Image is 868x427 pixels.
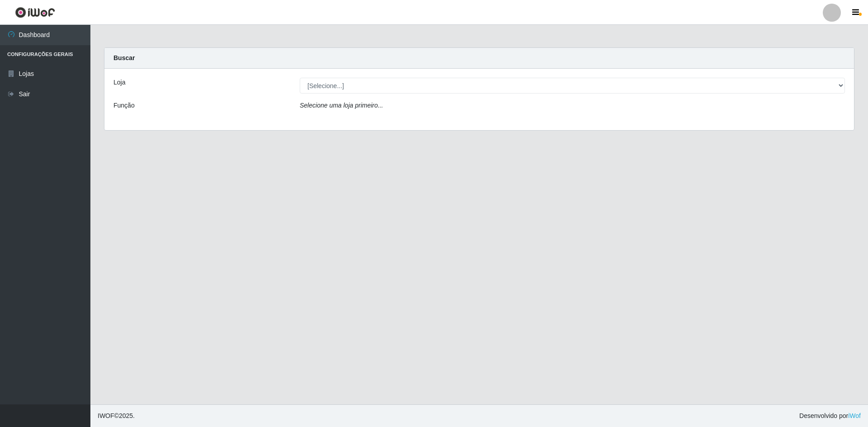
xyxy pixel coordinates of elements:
span: Desenvolvido por [799,411,861,421]
img: CoreUI Logo [15,7,55,18]
a: iWof [848,412,861,419]
span: IWOF [98,412,114,419]
i: Selecione uma loja primeiro... [300,102,383,109]
label: Função [113,101,135,110]
label: Loja [113,78,125,87]
strong: Buscar [113,54,135,61]
span: © 2025 . [98,411,135,421]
